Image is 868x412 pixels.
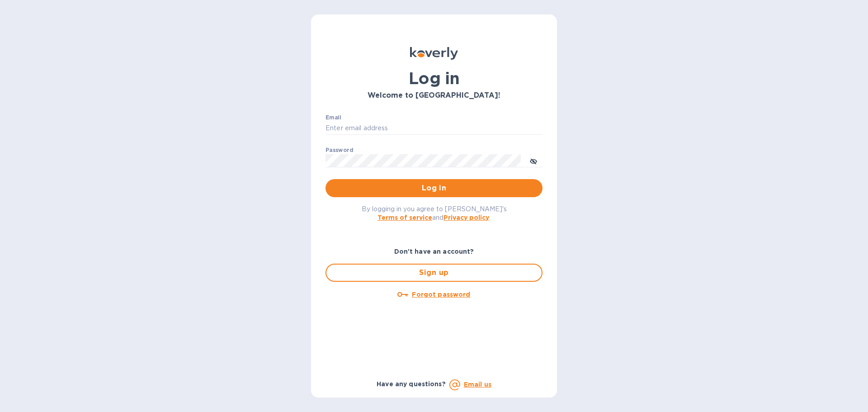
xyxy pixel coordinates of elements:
[362,205,507,221] span: By logging in you agree to [PERSON_NAME]'s and .
[377,380,446,388] b: Have any questions?
[325,179,542,197] button: Log in
[410,47,458,60] img: Koverly
[325,91,542,100] h3: Welcome to [GEOGRAPHIC_DATA]!
[412,291,470,298] u: Forgot password
[325,69,542,88] h1: Log in
[464,381,491,388] a: Email us
[377,214,432,221] a: Terms of service
[325,122,542,135] input: Enter email address
[325,264,542,282] button: Sign up
[334,267,534,278] span: Sign up
[325,147,353,153] label: Password
[394,248,474,255] b: Don't have an account?
[443,214,489,221] a: Privacy policy
[333,183,535,194] span: Log in
[325,115,341,120] label: Email
[524,152,542,170] button: toggle password visibility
